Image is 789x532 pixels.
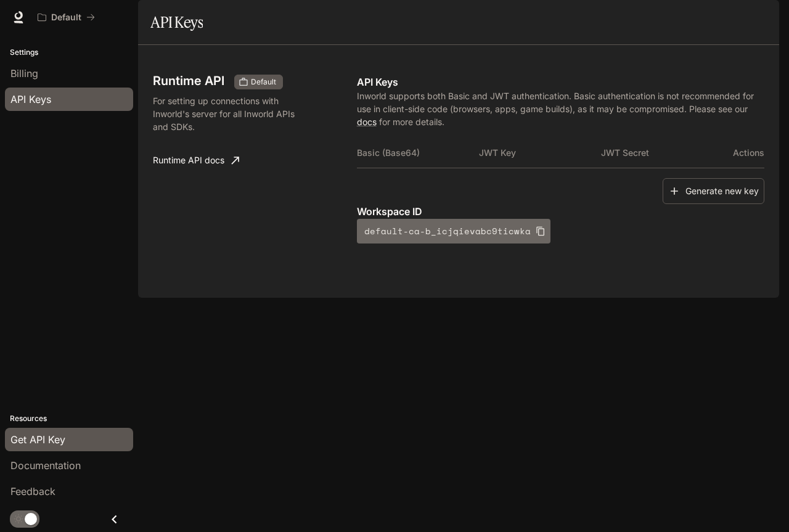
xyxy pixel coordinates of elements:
th: JWT Key [479,138,601,168]
th: Basic (Base64) [357,138,479,168]
p: For setting up connections with Inworld's server for all Inworld APIs and SDKs. [153,94,298,133]
p: Inworld supports both Basic and JWT authentication. Basic authentication is not recommended for u... [357,89,764,128]
th: Actions [724,138,764,168]
a: Runtime API docs [148,148,244,173]
a: docs [357,117,377,127]
p: API Keys [357,75,764,89]
p: Workspace ID [357,204,764,219]
button: Generate new key [663,178,764,205]
p: Default [51,12,81,23]
h3: Runtime API [153,75,224,87]
button: All workspaces [32,5,100,30]
span: Default [246,76,281,88]
th: JWT Secret [601,138,723,168]
h1: API Keys [150,10,203,35]
button: default-ca-b_icjqievabc9ticwka [357,219,550,243]
div: These keys will apply to your current workspace only [234,75,283,89]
